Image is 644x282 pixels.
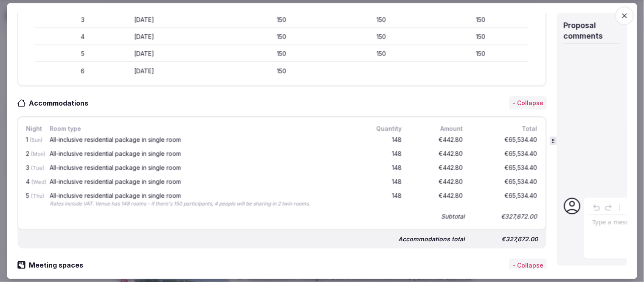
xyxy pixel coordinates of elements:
[334,50,430,58] div: 150
[626,202,638,214] button: Bold
[472,124,540,134] div: Total
[472,233,540,245] div: €327,672.00
[25,260,92,271] h3: Meeting spaces
[564,21,603,40] span: Proposal comments
[25,163,42,173] div: 3
[50,151,354,156] div: All-inclusive residential package in single room
[35,16,131,24] div: 3
[31,151,46,157] span: (Mon)
[135,67,231,75] div: [DATE]
[472,177,540,187] div: €65,534.40
[31,193,45,199] span: (Thu)
[48,124,356,134] div: Room type
[30,137,43,143] span: (Sun)
[135,50,231,58] div: [DATE]
[50,137,354,143] div: All-inclusive residential package in single room
[411,177,465,187] div: €442.80
[433,50,529,58] div: 150
[363,135,404,146] div: 148
[363,124,404,134] div: Quantity
[234,33,330,41] div: 150
[433,33,529,41] div: 150
[363,163,404,173] div: 148
[472,163,540,173] div: €65,534.40
[25,124,42,134] div: Night
[509,259,547,272] button: - Collapse
[50,193,354,198] div: All-inclusive residential package in single room
[35,50,131,58] div: 5
[25,149,42,159] div: 2
[363,191,404,209] div: 148
[32,179,47,185] span: (Wed)
[25,98,97,108] h3: Accommodations
[442,212,465,221] div: Subtotal
[509,96,547,110] button: - Collapse
[50,165,354,170] div: All-inclusive residential package in single room
[234,16,330,24] div: 150
[25,177,42,187] div: 4
[234,67,330,75] div: 150
[472,211,540,223] div: €327,672.00
[334,16,430,24] div: 150
[363,149,404,159] div: 148
[135,16,231,24] div: [DATE]
[135,33,231,41] div: [DATE]
[363,177,404,187] div: 148
[411,163,465,173] div: €442.80
[472,135,540,146] div: €65,534.40
[234,50,330,58] div: 150
[399,235,465,243] div: Accommodations total
[31,165,45,171] span: (Tue)
[25,135,42,146] div: 1
[472,149,540,159] div: €65,534.40
[411,124,465,134] div: Amount
[411,149,465,159] div: €442.80
[35,67,131,75] div: 6
[411,135,465,146] div: €442.80
[472,191,540,209] div: €65,534.40
[334,33,430,41] div: 150
[50,200,354,207] div: Rates include VAT. Venue has 148 rooms - if there's 150 participants, 4 people will be sharing in...
[50,179,354,184] div: All-inclusive residential package in single room
[25,191,42,209] div: 5
[433,16,529,24] div: 150
[411,191,465,209] div: €442.80
[35,33,131,41] div: 4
